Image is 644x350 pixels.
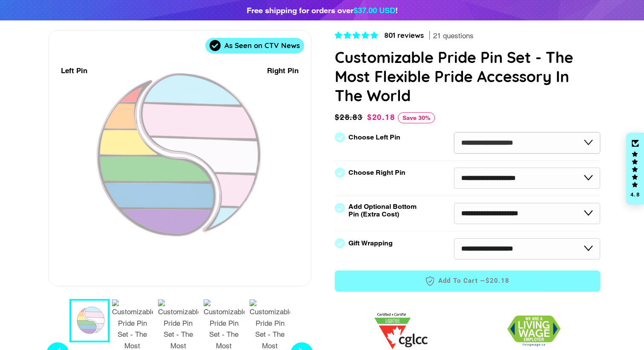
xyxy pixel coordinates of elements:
img: 1706832627.png [507,316,561,347]
label: Add Optional Bottom Pin (Extra Cost) [348,203,420,218]
label: Choose Left Pin [348,134,400,141]
span: $37.00 USD [354,6,395,15]
label: Gift Wrapping [348,239,393,247]
div: 1 / 9 [49,31,311,286]
div: Right Pin [267,65,299,77]
img: 1705457225.png [374,313,428,349]
span: 4.83 stars [335,31,380,40]
button: 1 / 9 [69,299,109,342]
button: Add to Cart —$20.18 [335,270,600,292]
div: Free shipping for orders over ! [247,4,398,16]
span: Add to Cart — [348,276,587,287]
label: Choose Right Pin [348,169,405,176]
h1: Customizable Pride Pin Set - The Most Flexible Pride Accessory In The World [335,48,600,105]
span: $20.18 [367,113,395,122]
span: $20.18 [486,276,510,285]
span: 21 questions [433,31,474,41]
span: Save 30% [398,112,435,123]
div: 4.8 [630,192,640,197]
div: Click to open Judge.me floating reviews tab [626,133,644,205]
span: $28.83 [335,111,365,123]
span: 801 reviews [384,31,424,40]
